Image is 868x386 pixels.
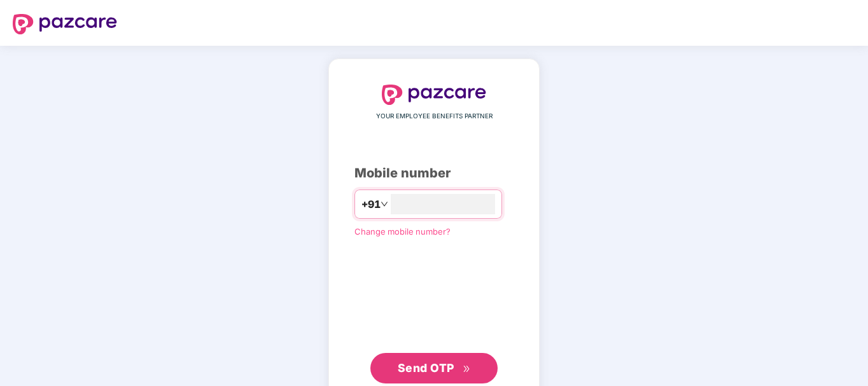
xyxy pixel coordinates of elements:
button: Send OTPdouble-right [370,353,498,383]
span: YOUR EMPLOYEE BENEFITS PARTNER [376,111,493,121]
a: Change mobile number? [354,226,451,237]
img: logo [13,14,117,34]
span: +91 [361,196,381,212]
img: logo [382,85,486,105]
span: double-right [463,365,471,373]
div: Mobile number [354,163,514,183]
span: Send OTP [398,361,454,375]
span: down [381,200,388,208]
